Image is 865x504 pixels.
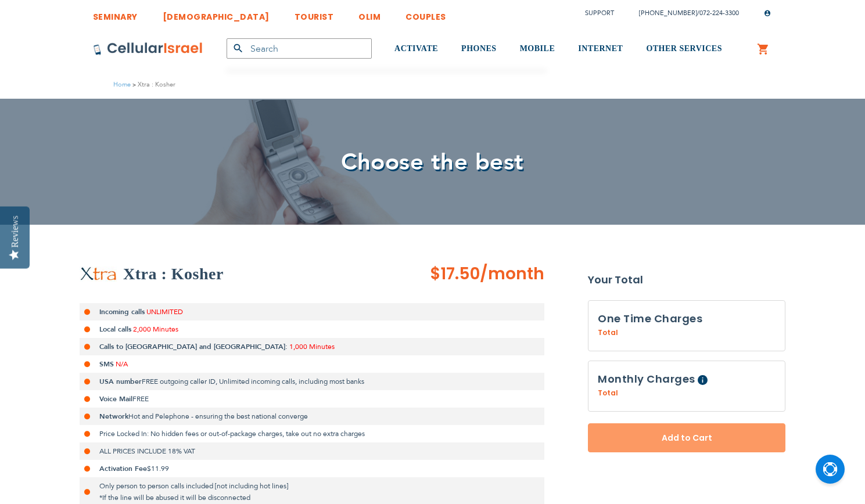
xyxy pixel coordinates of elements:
strong: Local calls [99,325,131,334]
a: COUPLES [405,3,446,24]
h3: One Time Charges [598,310,776,327]
span: Help [698,375,708,385]
img: Xtra : Kosher [80,267,117,282]
div: Reviews [10,215,20,247]
span: 1,000 Minutes [289,342,335,351]
span: OTHER SERVICES [646,44,722,53]
strong: Network [99,412,128,421]
a: INTERNET [578,27,623,71]
span: Choose the best [341,146,524,178]
strong: Your Total [588,271,785,289]
input: Search [227,38,372,59]
span: $11.99 [147,464,169,473]
span: Hot and Pelephone - ensuring the best national converge [128,412,308,421]
strong: Voice Mail [99,394,132,404]
a: 072-224-3300 [699,9,739,17]
span: FREE outgoing caller ID, Unlimited incoming calls, including most banks [142,377,364,386]
span: $17.50 [430,262,480,285]
a: Home [113,80,131,89]
span: Total [598,327,618,338]
span: /month [480,262,544,286]
li: ALL PRICES INCLUDE 18% VAT [80,442,544,460]
span: UNLIMITED [146,307,183,316]
span: INTERNET [578,44,623,53]
strong: USA number [99,377,142,386]
strong: Calls to [GEOGRAPHIC_DATA] and [GEOGRAPHIC_DATA]: [99,342,288,351]
span: Monthly Charges [598,372,695,386]
a: OLIM [358,3,381,24]
span: FREE [132,394,149,404]
strong: Incoming calls [99,307,145,316]
a: Support [585,9,614,17]
li: Xtra : Kosher [131,79,175,90]
a: SEMINARY [93,3,138,24]
li: Price Locked In: No hidden fees or out-of-package charges, take out no extra charges [80,425,544,442]
span: ACTIVATE [394,44,438,53]
span: MOBILE [520,44,555,53]
a: [PHONE_NUMBER] [639,9,697,17]
a: ACTIVATE [394,27,438,71]
a: TOURIST [295,3,334,24]
h2: Xtra : Kosher [123,262,224,286]
strong: Activation Fee [99,464,147,473]
img: Cellular Israel Logo [93,42,203,56]
span: 2,000 Minutes [133,325,178,334]
a: [DEMOGRAPHIC_DATA] [163,3,270,24]
span: Total [598,388,618,398]
span: PHONES [461,44,497,53]
strong: SMS [99,359,114,369]
span: N/A [116,359,128,369]
a: PHONES [461,27,497,71]
li: / [627,5,739,21]
a: MOBILE [520,27,555,71]
a: OTHER SERVICES [646,27,722,71]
